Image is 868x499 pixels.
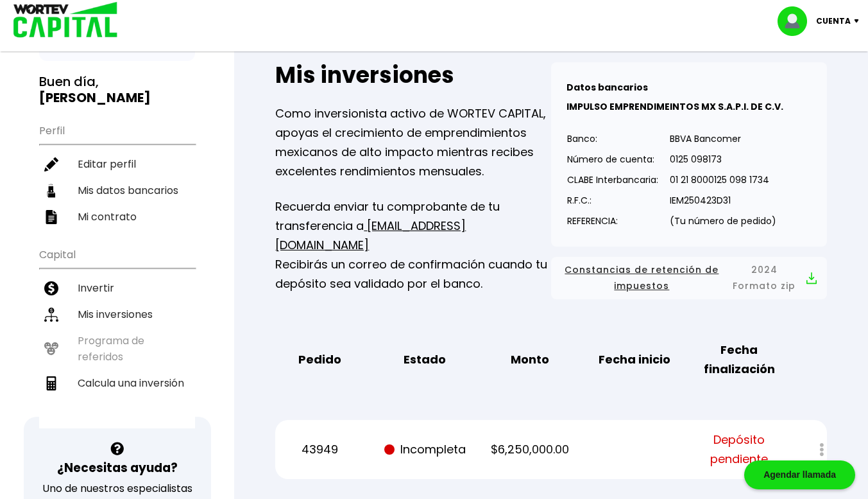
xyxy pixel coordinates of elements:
p: Recuerda enviar tu comprobante de tu transferencia a Recibirás un correo de confirmación cuando t... [275,197,551,293]
b: Datos bancarios [566,81,648,94]
b: IMPULSO EMPRENDIMEINTOS MX S.A.P.I. DE C.V. [566,100,783,113]
img: profile-image [778,6,816,36]
span: Depósito pendiente [695,430,784,469]
b: Fecha inicio [599,350,670,369]
button: Constancias de retención de impuestos2024 Formato zip [561,262,817,294]
p: (Tu número de pedido) [670,211,776,231]
p: BBVA Bancomer [670,129,776,148]
a: Mis datos bancarios [39,177,195,204]
img: contrato-icon.f2db500c.svg [44,210,58,224]
p: IEM250423D31 [670,191,776,210]
img: calculadora-icon.17d418c4.svg [44,376,58,390]
img: datos-icon.10cf9172.svg [44,184,58,198]
p: 0125 098173 [670,150,776,169]
div: Agendar llamada [744,460,855,489]
p: Número de cuenta: [567,150,658,169]
p: Incompleta [381,440,470,459]
a: Invertir [39,275,195,301]
p: CLABE Interbancaria: [567,170,658,189]
h3: ¿Necesitas ayuda? [57,459,178,477]
a: Editar perfil [39,151,195,177]
p: 43949 [276,440,364,459]
h2: Mis inversiones [275,62,551,88]
img: editar-icon.952d3147.svg [44,157,58,171]
a: Mi contrato [39,204,195,230]
p: $6,250,000.00 [486,440,574,459]
p: Banco: [567,129,658,148]
ul: Perfil [39,116,195,230]
a: Calcula una inversión [39,370,195,396]
img: inversiones-icon.6695dc30.svg [44,308,58,322]
img: icon-down [851,19,868,23]
p: Cuenta [816,12,851,31]
p: 01 21 8000125 098 1734 [670,170,776,189]
span: Constancias de retención de impuestos [561,262,722,294]
b: Estado [404,350,446,369]
b: Pedido [298,350,341,369]
ul: Capital [39,240,195,428]
b: Monto [511,350,549,369]
img: invertir-icon.b3b967d7.svg [44,281,58,295]
a: [EMAIL_ADDRESS][DOMAIN_NAME] [275,218,466,253]
b: Fecha finalización [695,340,784,379]
a: Mis inversiones [39,301,195,328]
h3: Buen día, [39,74,195,106]
p: REFERENCIA: [567,211,658,231]
p: R.F.C.: [567,191,658,210]
b: [PERSON_NAME] [39,89,151,107]
p: Como inversionista activo de WORTEV CAPITAL, apoyas el crecimiento de emprendimientos mexicanos d... [275,104,551,181]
